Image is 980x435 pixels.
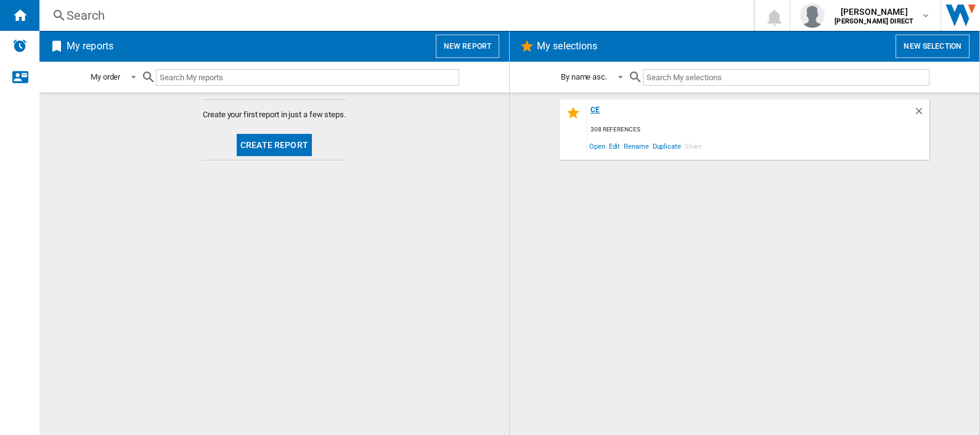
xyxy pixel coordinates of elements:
[622,138,650,154] span: Rename
[835,17,913,25] b: [PERSON_NAME] DIRECT
[587,138,607,154] span: Open
[800,3,825,28] img: profile.jpg
[534,35,600,58] h2: My selections
[607,138,623,154] span: Edit
[561,72,607,81] div: By name asc.
[203,109,346,120] span: Create your first report in just a few steps.
[67,7,722,24] div: Search
[237,134,312,156] button: Create report
[64,35,116,58] h2: My reports
[91,72,120,81] div: My order
[12,38,27,53] img: alerts-logo.svg
[913,106,929,122] div: Delete
[587,122,929,138] div: 308 references
[896,35,970,58] button: New selection
[587,106,913,122] div: CE
[683,138,704,154] span: Share
[156,69,459,86] input: Search My reports
[643,69,929,86] input: Search My selections
[436,35,499,58] button: New report
[835,6,913,18] span: [PERSON_NAME]
[651,138,683,154] span: Duplicate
